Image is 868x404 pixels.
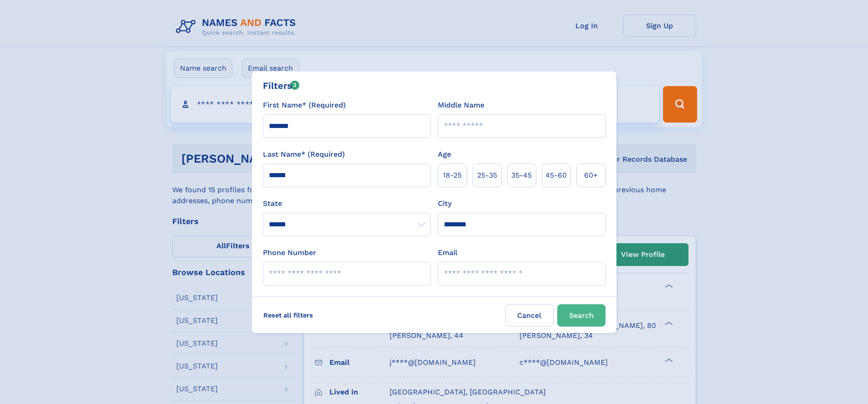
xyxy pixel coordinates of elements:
[545,170,567,181] span: 45‑60
[443,170,462,181] span: 18‑25
[505,304,554,327] label: Cancel
[584,170,598,181] span: 60+
[438,198,452,209] label: City
[263,79,300,92] div: Filters
[438,149,451,160] label: Age
[263,100,346,111] label: First Name* (Required)
[263,149,345,160] label: Last Name* (Required)
[438,247,457,258] label: Email
[263,198,431,209] label: State
[263,247,316,258] label: Phone Number
[477,170,497,181] span: 25‑35
[257,304,319,326] label: Reset all filters
[511,170,532,181] span: 35‑45
[438,100,484,111] label: Middle Name
[557,304,606,327] button: Search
